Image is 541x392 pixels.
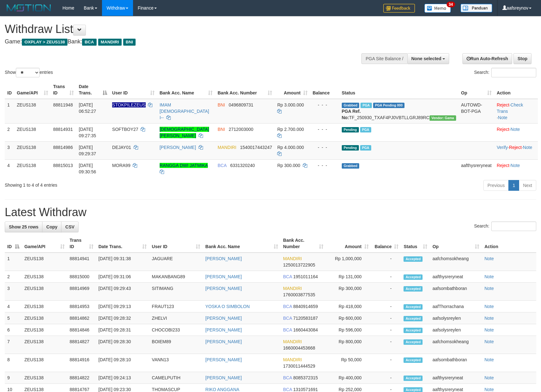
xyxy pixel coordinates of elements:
td: [DATE] 09:28:32 [96,312,150,324]
td: BOIEM89 [149,336,203,354]
a: Run Auto-Refresh [462,53,512,64]
div: PGA Site Balance / [361,53,407,64]
th: Game/API: activate to sort column ascending [14,81,51,99]
th: Action [482,235,536,253]
span: OXPLAY > ZEUS138 [22,39,67,46]
td: Rp 50,000 [326,354,371,372]
a: Note [484,286,494,291]
img: Feedback.jpg [383,4,415,13]
a: [PERSON_NAME] [205,327,242,332]
span: Pending [342,127,359,132]
a: Next [519,180,536,191]
a: [PERSON_NAME] [205,274,242,279]
span: Grabbed [342,163,360,169]
label: Search: [474,222,536,231]
span: Accepted [404,274,423,280]
span: Rp 300.000 [277,163,300,168]
span: Copy [46,224,57,229]
td: JAGUARE [149,253,203,271]
th: Trans ID: activate to sort column ascending [51,81,76,99]
td: ZEUS138 [14,99,51,124]
a: Note [484,256,494,261]
span: BCA [82,39,96,46]
input: Search: [491,222,536,231]
td: 88814827 [67,336,96,354]
span: Copy 1310571691 to clipboard [293,387,318,392]
th: Bank Acc. Name: activate to sort column ascending [157,81,215,99]
td: 88814862 [67,312,96,324]
span: PGA Pending [373,103,405,108]
span: MANDIRI [283,339,302,344]
span: [DATE] 09:29:37 [79,145,96,156]
td: TF_250930_TXAF4PJ0VBTLLGRJ89RC [339,99,459,124]
span: BNI [123,39,136,46]
td: ZEUS138 [22,354,67,372]
a: Note [484,304,494,309]
a: Note [511,127,520,132]
td: Rp 131,000 [326,271,371,283]
span: Accepted [404,286,423,292]
th: ID [5,81,14,99]
span: MANDIRI [283,286,302,291]
input: Search: [491,68,536,77]
a: 1 [508,180,519,191]
span: MORA99 [112,163,130,168]
td: 88814969 [67,283,96,301]
span: Vendor URL: https://trx31.1velocity.biz [430,115,456,121]
td: 4 [5,159,14,177]
span: Rp 4.000.000 [277,145,304,150]
a: [PERSON_NAME] [205,286,242,291]
a: Reject [509,145,522,150]
a: Copy [42,222,61,232]
span: Rp 2.700.000 [277,127,304,132]
span: BCA [283,327,292,332]
a: [PERSON_NAME] [205,375,242,380]
td: ZEUS138 [22,271,67,283]
img: MOTION_logo.png [5,3,53,13]
div: - - - [313,162,337,169]
span: [DATE] 06:52:27 [79,102,96,114]
td: 2 [5,271,22,283]
td: aafthysreryneat [430,271,482,283]
span: Accepted [404,339,423,345]
td: Rp 1,000,000 [326,253,371,271]
td: CHOCOBI233 [149,324,203,336]
span: BNI [218,102,225,107]
h4: Game: Bank: [5,39,354,45]
td: ZEUS138 [22,301,67,312]
a: Stop [513,53,531,64]
th: Status [339,81,459,99]
th: ID: activate to sort column descending [5,235,22,253]
td: Rp 418,000 [326,301,371,312]
th: Date Trans.: activate to sort column descending [76,81,110,99]
a: Reject [497,102,509,107]
td: - [371,324,401,336]
td: · · [494,99,538,124]
td: ZEUS138 [14,141,51,159]
span: Accepted [404,256,423,262]
span: Accepted [404,376,423,381]
td: 7 [5,336,22,354]
select: Showentries [16,68,40,77]
td: - [371,253,401,271]
td: - [371,336,401,354]
a: Note [484,357,494,362]
th: Balance: activate to sort column ascending [371,235,401,253]
span: BCA [283,316,292,321]
td: aafsombathboran [430,354,482,372]
span: [DATE] 09:30:56 [79,163,96,174]
span: 34 [447,2,455,7]
th: Game/API: activate to sort column ascending [22,235,67,253]
td: - [371,312,401,324]
td: 2 [5,123,14,141]
div: Showing 1 to 4 of 4 entries [5,179,221,188]
th: Status: activate to sort column ascending [401,235,430,253]
span: MANDIRI [98,39,122,46]
a: Reject [497,163,509,168]
th: Op: activate to sort column ascending [430,235,482,253]
td: MAKANBANG89 [149,271,203,283]
th: Op: activate to sort column ascending [459,81,494,99]
th: Action [494,81,538,99]
label: Show entries [5,68,53,77]
span: Copy 1730011444529 to clipboard [283,363,315,369]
